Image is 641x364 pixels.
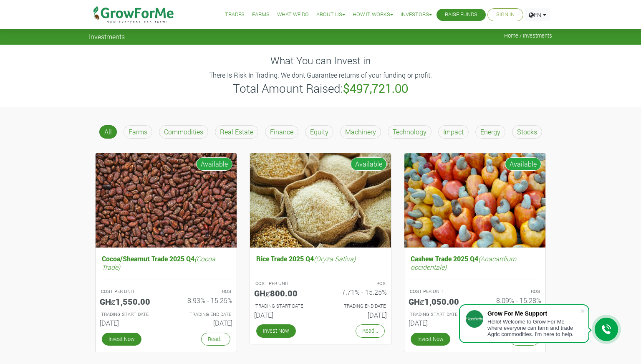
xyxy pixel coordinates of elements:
h6: 8.09% - 15.28% [481,296,541,304]
h6: [DATE] [254,311,314,319]
i: (Oryza Sativa) [314,254,356,263]
a: About Us [316,10,345,19]
p: Commodities [164,127,203,137]
p: Estimated Trading Start Date [101,311,159,318]
p: Farms [129,127,147,137]
a: Energy [472,122,509,142]
p: There Is Risk In Trading. We dont Guarantee returns of your funding or profit. [90,70,551,80]
img: growforme image [96,153,237,248]
a: Finance [262,122,302,142]
a: EN [525,8,550,21]
h6: [DATE] [172,319,232,327]
a: Trades [225,10,245,19]
h6: 7.71% - 15.25% [327,288,387,296]
a: Investors [401,10,432,19]
i: (Cocoa Trade) [102,254,215,271]
p: COST PER UNIT [101,288,159,295]
a: Commodities [156,122,212,142]
h5: Cashew Trade 2025 Q4 [409,253,541,273]
a: Stocks [509,122,545,142]
a: What We Do [277,10,309,19]
span: Investments [89,33,125,40]
i: (Anacardium occidentale) [411,254,516,271]
h6: [DATE] [327,311,387,319]
a: All [96,122,120,142]
a: Invest Now [411,333,450,346]
span: Home / Investments [504,33,552,39]
div: Grow For Me Support [487,310,580,317]
p: Equity [310,127,328,137]
a: Real Estate [212,122,262,142]
p: Energy [480,127,500,137]
span: Available [196,157,232,171]
p: Impact [443,127,464,137]
h4: What You can Invest in [89,55,552,67]
p: COST PER UNIT [255,280,313,287]
p: ROS [328,280,386,287]
a: Farms [252,10,270,19]
p: Estimated Trading Start Date [410,311,467,318]
a: Equity [302,122,337,142]
div: Hello! Welcome to Grow For Me where everyone can farm and trade Agric commodities. I'm here to help. [487,318,580,337]
img: growforme image [404,153,545,248]
h5: GHȼ1,050.00 [409,296,469,306]
a: Cocoa/Shearnut Trade 2025 Q4(Cocoa Trade) COST PER UNIT GHȼ1,550.00 ROS 8.93% - 15.25% TRADING ST... [100,253,232,330]
p: ROS [482,288,540,295]
a: Rice Trade 2025 Q4(Oryza Sativa) COST PER UNIT GHȼ800.00 ROS 7.71% - 15.25% TRADING START DATE [D... [254,253,387,322]
p: All [104,127,112,137]
p: ROS [174,288,231,295]
p: Machinery [345,127,376,137]
p: Stocks [517,127,537,137]
a: Farms [120,122,156,142]
h3: Total Amount Raised: [90,81,551,96]
a: Invest Now [102,333,141,346]
a: Read... [356,324,385,337]
h5: Cocoa/Shearnut Trade 2025 Q4 [100,253,232,273]
img: growforme image [250,153,391,248]
span: Available [505,157,541,171]
h6: 8.93% - 15.25% [172,296,232,304]
h5: Rice Trade 2025 Q4 [254,253,387,265]
h6: [DATE] [100,319,160,327]
span: Available [351,157,387,171]
h5: GHȼ800.00 [254,288,314,298]
p: Finance [270,127,293,137]
a: Read... [201,333,230,346]
p: Real Estate [220,127,253,137]
a: Machinery [337,122,384,142]
h6: [DATE] [409,319,469,327]
a: Raise Funds [445,10,477,19]
h5: GHȼ1,550.00 [100,296,160,306]
p: Estimated Trading End Date [174,311,231,318]
p: Technology [393,127,426,137]
a: Technology [384,122,435,142]
a: Cashew Trade 2025 Q4(Anacardium occidentale) COST PER UNIT GHȼ1,050.00 ROS 8.09% - 15.28% TRADING... [409,253,541,330]
a: Invest Now [256,324,296,337]
a: Impact [435,122,472,142]
p: COST PER UNIT [410,288,467,295]
a: Sign In [496,10,515,19]
p: Estimated Trading Start Date [255,303,313,310]
p: Estimated Trading End Date [328,303,386,310]
b: $497,721.00 [343,81,408,96]
a: How it Works [353,10,393,19]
